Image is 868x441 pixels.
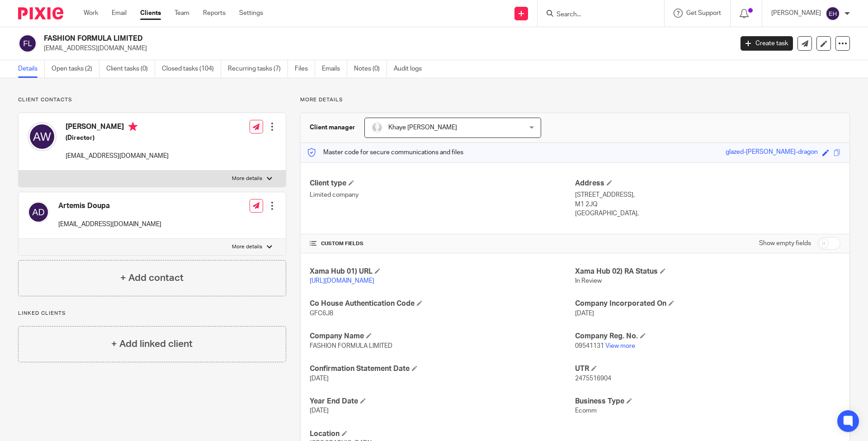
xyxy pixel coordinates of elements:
img: svg%3E [28,201,49,223]
a: Audit logs [394,60,429,78]
p: [EMAIL_ADDRESS][DOMAIN_NAME] [44,44,727,53]
h4: UTR [575,364,840,374]
h2: FASHION FORMULA LIMITED [44,34,590,43]
p: Linked clients [18,310,286,317]
a: Clients [140,9,161,18]
div: glazed-[PERSON_NAME]-dragon [726,147,818,158]
a: Files [295,60,315,78]
p: [PERSON_NAME] [771,9,821,18]
p: [EMAIL_ADDRESS][DOMAIN_NAME] [58,220,161,229]
span: [DATE] [575,310,594,317]
a: Emails [322,60,347,78]
a: Closed tasks (104) [162,60,221,78]
p: More details [232,243,262,251]
img: Screenshot%202025-07-30%20at%207.39.43%E2%80%AFPM.png [372,122,382,133]
h4: Xama Hub 01) URL [310,267,575,276]
a: Notes (0) [354,60,387,78]
h4: + Add linked client [111,337,193,351]
a: Create task [741,36,793,51]
a: Details [18,60,45,78]
h4: Xama Hub 02) RA Status [575,267,840,276]
h4: Business Type [575,397,840,406]
p: Limited company [310,190,575,199]
span: [DATE] [310,408,329,414]
h4: Client type [310,179,575,188]
h4: Company Reg. No. [575,332,840,341]
h4: Confirmation Statement Date [310,364,575,374]
a: Work [84,9,98,18]
p: M1 2JQ [575,200,840,209]
p: More details [300,96,850,104]
p: Master code for secure communications and files [307,148,463,157]
span: 09541131 [575,343,604,349]
p: [GEOGRAPHIC_DATA], [575,209,840,218]
a: Recurring tasks (7) [228,60,288,78]
input: Search [556,11,637,19]
span: Khaye [PERSON_NAME] [388,124,457,131]
img: svg%3E [826,6,840,21]
p: Client contacts [18,96,286,104]
span: GFC6J8 [310,310,333,317]
span: In Review [575,278,602,284]
span: 2475516904 [575,375,611,382]
span: [DATE] [310,375,329,382]
h4: Company Incorporated On [575,299,840,308]
span: Get Support [686,10,721,16]
i: Primary [128,122,137,131]
p: [EMAIL_ADDRESS][DOMAIN_NAME] [66,152,169,161]
p: [STREET_ADDRESS], [575,190,840,199]
h5: (Director) [66,133,169,142]
h4: Co House Authentication Code [310,299,575,308]
h4: Location [310,429,575,439]
img: svg%3E [28,122,57,151]
a: View more [605,343,635,349]
label: Show empty fields [759,239,811,248]
h4: Year End Date [310,397,575,406]
p: More details [232,175,262,182]
a: [URL][DOMAIN_NAME] [310,278,374,284]
h4: CUSTOM FIELDS [310,240,575,247]
img: svg%3E [18,34,37,53]
a: Settings [239,9,263,18]
a: Email [112,9,127,18]
h4: Address [575,179,840,188]
h4: + Add contact [120,271,184,285]
a: Open tasks (2) [52,60,99,78]
a: Team [175,9,189,18]
img: Pixie [18,7,63,19]
a: Client tasks (0) [106,60,155,78]
span: Ecomm [575,408,597,414]
h3: Client manager [310,123,355,132]
h4: Artemis Doupa [58,201,161,211]
h4: Company Name [310,332,575,341]
a: Reports [203,9,226,18]
span: FASHION FORMULA LIMITED [310,343,392,349]
h4: [PERSON_NAME] [66,122,169,133]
